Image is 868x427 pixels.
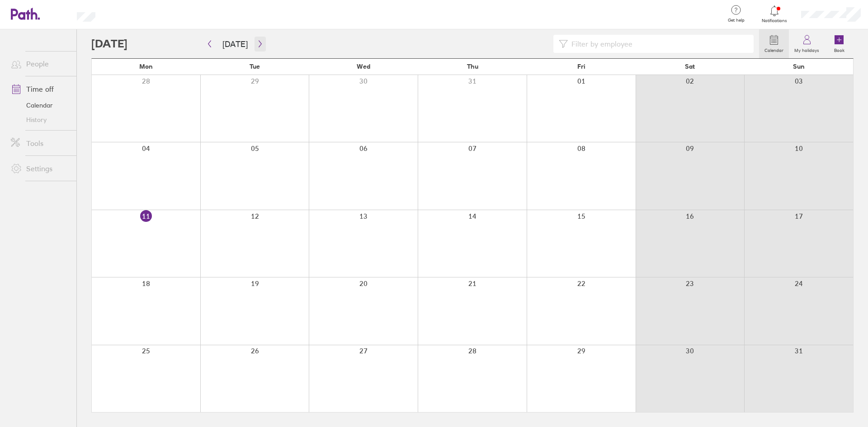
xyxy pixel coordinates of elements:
[139,63,153,70] span: Mon
[568,35,748,52] input: Filter by employee
[467,63,478,70] span: Thu
[789,45,825,53] label: My holidays
[825,29,854,58] a: Book
[250,63,260,70] span: Tue
[760,5,789,23] a: Notifications
[760,18,789,23] span: Notifications
[722,18,751,23] span: Get help
[4,134,76,152] a: Tools
[759,45,789,53] label: Calendar
[759,29,789,58] a: Calendar
[793,63,805,70] span: Sun
[4,55,76,73] a: People
[4,160,76,178] a: Settings
[4,113,76,127] a: History
[4,80,76,98] a: Time off
[789,29,825,58] a: My holidays
[4,98,76,113] a: Calendar
[577,63,585,70] span: Fri
[829,45,850,53] label: Book
[685,63,695,70] span: Sat
[215,37,255,52] button: [DATE]
[357,63,370,70] span: Wed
